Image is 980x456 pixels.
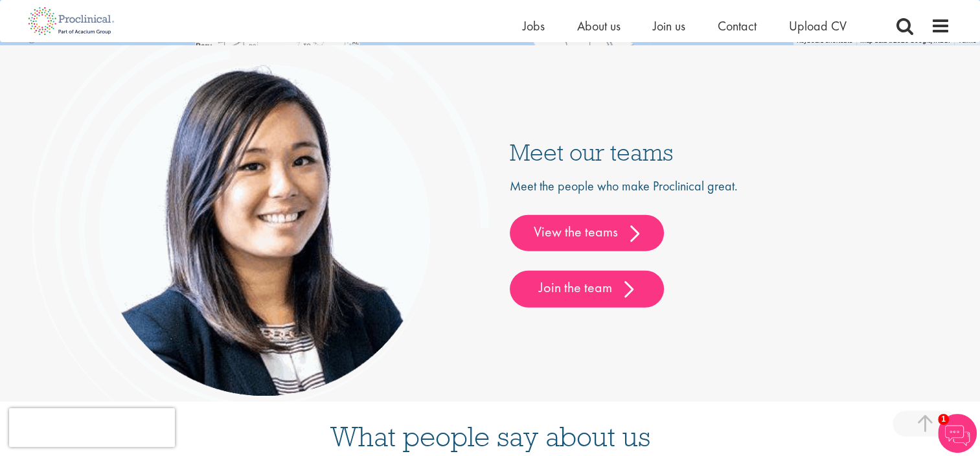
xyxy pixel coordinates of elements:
a: View the teams [510,215,664,251]
a: Upload CV [789,17,847,34]
iframe: reCAPTCHA [9,408,175,447]
a: Join the team [510,271,664,307]
h3: Meet our teams [510,140,950,164]
img: Chatbot [938,414,977,453]
a: About us [577,17,621,34]
div: Meet the people who make Proclinical great. [510,177,950,307]
a: Contact [718,17,757,34]
a: Jobs [523,17,545,34]
span: 1 [938,414,949,425]
a: Join us [653,17,685,34]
